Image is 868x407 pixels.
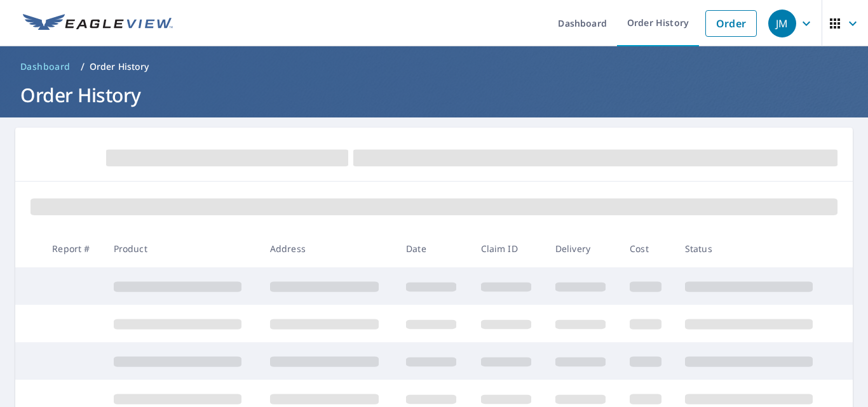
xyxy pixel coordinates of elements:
th: Date [396,230,470,267]
th: Product [104,230,260,267]
th: Status [675,230,831,267]
th: Address [260,230,396,267]
th: Delivery [545,230,620,267]
a: Order [705,10,757,37]
li: / [81,59,85,74]
th: Report # [42,230,103,267]
img: EV Logo [23,14,173,33]
h1: Order History [15,82,853,108]
span: Dashboard [20,60,71,73]
nav: breadcrumb [15,57,853,77]
div: JM [768,10,796,37]
th: Claim ID [471,230,545,267]
a: Dashboard [15,57,76,77]
th: Cost [620,230,675,267]
p: Order History [90,60,149,73]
